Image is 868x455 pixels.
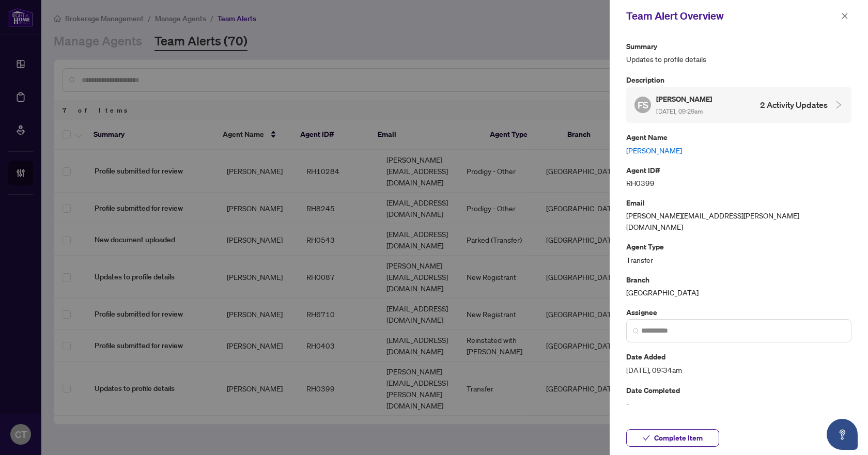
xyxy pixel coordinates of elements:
p: Agent Name [626,131,851,143]
span: collapsed [834,100,843,109]
p: Email [626,197,851,209]
span: [DATE], 09:29am [656,107,703,115]
h5: [PERSON_NAME] [656,93,714,105]
button: Complete Item [626,429,719,447]
p: Description [626,74,851,86]
div: [GEOGRAPHIC_DATA] [626,274,851,298]
div: RH0399 [626,164,851,189]
span: [DATE], 09:34am [626,364,851,376]
span: Updates to profile details [626,53,851,65]
h4: 2 Activity Updates [760,99,828,111]
span: FS [638,98,648,112]
img: search_icon [633,328,639,334]
div: FS[PERSON_NAME] [DATE], 09:29am2 Activity Updates [626,87,851,123]
span: Complete Item [654,430,703,446]
p: Date Completed [626,384,851,396]
div: [PERSON_NAME][EMAIL_ADDRESS][PERSON_NAME][DOMAIN_NAME] [626,197,851,232]
p: Branch [626,274,851,286]
span: check [643,434,650,442]
p: Assignee [626,306,851,318]
p: Date Added [626,351,851,363]
p: Completed By [626,418,851,430]
span: - [626,398,851,410]
div: Transfer [626,241,851,265]
a: [PERSON_NAME] [626,145,851,156]
span: close [841,12,848,20]
p: Agent Type [626,241,851,253]
p: Summary [626,40,851,52]
button: Open asap [827,419,858,450]
p: Agent ID# [626,164,851,176]
div: Team Alert Overview [626,8,838,24]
